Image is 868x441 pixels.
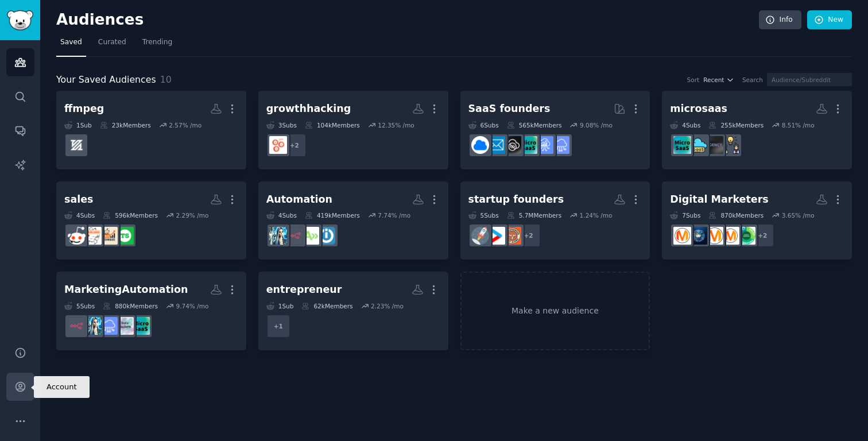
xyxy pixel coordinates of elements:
div: 4 Sub s [64,211,95,219]
div: 62k Members [301,302,352,310]
input: Audience/Subreddit [767,73,852,86]
a: Saved [56,33,86,57]
img: microsaas [520,136,537,154]
img: sales [68,227,86,245]
h2: Audiences [56,11,759,29]
img: agency [706,136,723,154]
a: Info [759,10,801,30]
img: micro_saas [689,136,707,154]
img: GummySearch logo [7,10,33,30]
span: Trending [142,37,172,48]
a: New [807,10,852,30]
a: entrepreneur1Sub62kMembers2.23% /mo+1 [258,272,448,350]
div: 1 Sub [64,121,92,129]
div: 880k Members [103,302,158,310]
div: 104k Members [305,121,360,129]
div: 12.35 % /mo [378,121,414,129]
div: + 2 [282,133,307,157]
div: + 1 [266,314,290,338]
img: ProductMarketing [738,227,755,245]
a: Digital Marketers7Subs870kMembers3.65% /mo+2ProductMarketingAskMarketingcontent_marketingdigital_... [662,181,852,260]
img: AskMarketing [722,227,739,245]
span: Curated [98,37,126,48]
div: startup founders [468,192,564,207]
img: microsaas [673,136,691,154]
div: 2.29 % /mo [176,211,208,219]
div: 4 Sub s [266,211,297,219]
div: + 2 [750,223,774,247]
a: Automation4Subs419kMembers7.74% /moIntegromatAutomaten8nautomation [258,181,448,260]
div: 4 Sub s [670,121,700,129]
img: b2b_sales [84,227,102,245]
img: salestechniques [100,227,118,245]
img: B2BSaaS [471,136,489,154]
a: SaaS founders6Subs565kMembers9.08% /moSaaSSaaSSalesmicrosaasNoCodeSaaSSaaS_Email_MarketingB2BSaaS [460,91,650,169]
span: Saved [60,37,82,48]
a: Make a new audience [460,272,650,350]
div: 5.7M Members [507,211,561,219]
div: Automation [266,192,332,207]
img: startups [471,227,489,245]
img: n8n [285,227,303,245]
img: EntrepreneurRideAlong [503,227,521,245]
a: Curated [94,33,130,57]
div: 1 Sub [266,302,294,310]
img: digital_marketing [689,227,707,245]
div: ffmpeg [64,102,104,116]
div: 7.74 % /mo [378,211,410,219]
button: Recent [703,76,734,84]
img: automation [84,317,102,335]
img: content_marketing [706,227,723,245]
img: n8n [68,317,86,335]
img: SaaS [100,317,118,335]
div: + 2 [517,223,541,247]
a: growthhacking3Subs104kMembers12.35% /mo+2GrowthHacking [258,91,448,169]
div: 1.24 % /mo [580,211,613,219]
img: indiehackers [116,317,134,335]
div: 565k Members [507,121,562,129]
div: 2.23 % /mo [371,302,404,310]
img: DigitalMarketing [673,227,691,245]
div: 9.74 % /mo [176,302,208,310]
div: Sort [687,76,700,84]
a: Trending [138,33,176,57]
a: microsaas4Subs255kMembers8.51% /mogrowmybusinessagencymicro_saasmicrosaas [662,91,852,169]
img: SaaS [552,136,569,154]
div: 2.57 % /mo [169,121,201,129]
div: 3.65 % /mo [782,211,815,219]
div: 23k Members [100,121,151,129]
img: Integromat [317,227,335,245]
img: GrowthHacking [269,136,287,154]
div: 419k Members [305,211,360,219]
img: Automate [301,227,319,245]
a: sales4Subs596kMembers2.29% /motechsalessalestechniquesb2b_salessales [56,181,246,260]
div: Digital Marketers [670,192,769,207]
img: NoCodeSaaS [503,136,521,154]
div: 8.51 % /mo [782,121,815,129]
div: 5 Sub s [64,302,95,310]
span: Recent [703,76,724,84]
div: growthhacking [266,102,351,116]
img: startup [487,227,505,245]
img: SaaSSales [536,136,553,154]
img: techsales [116,227,134,245]
img: growmybusiness [722,136,739,154]
a: startup founders5Subs5.7MMembers1.24% /mo+2EntrepreneurRideAlongstartupstartups [460,181,650,260]
div: SaaS founders [468,102,551,116]
div: 255k Members [708,121,764,129]
div: microsaas [670,102,727,116]
span: 10 [160,74,172,85]
div: 6 Sub s [468,121,499,129]
div: Search [742,76,763,84]
a: MarketingAutomation5Subs880kMembers9.74% /momicrosaasindiehackersSaaSautomationn8n [56,272,246,350]
div: MarketingAutomation [64,283,188,297]
div: 596k Members [103,211,158,219]
div: 5 Sub s [468,211,499,219]
span: Your Saved Audiences [56,73,156,87]
img: microsaas [132,317,150,335]
div: 3 Sub s [266,121,297,129]
img: automation [269,227,287,245]
div: 7 Sub s [670,211,700,219]
div: 9.08 % /mo [580,121,613,129]
img: SaaS_Email_Marketing [487,136,505,154]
